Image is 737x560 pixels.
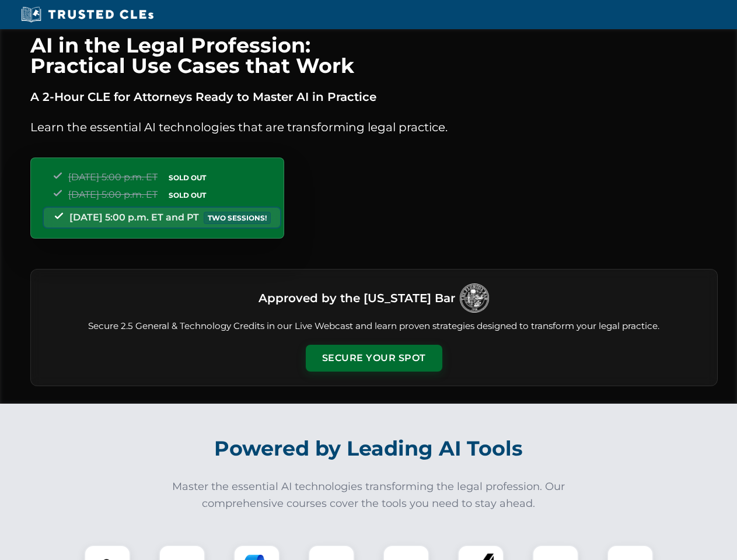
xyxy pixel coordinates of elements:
span: [DATE] 5:00 p.m. ET [68,189,158,200]
img: Logo [460,283,489,313]
img: Trusted CLEs [18,6,157,23]
h1: AI in the Legal Profession: Practical Use Cases that Work [30,35,718,76]
span: [DATE] 5:00 p.m. ET [68,171,158,183]
p: Secure 2.5 General & Technology Credits in our Live Webcast and learn proven strategies designed ... [45,320,703,333]
span: SOLD OUT [165,171,210,184]
h2: Powered by Leading AI Tools [46,428,692,469]
h3: Approved by the [US_STATE] Bar [259,288,455,309]
p: Master the essential AI technologies transforming the legal profession. Our comprehensive courses... [165,478,573,512]
button: Secure Your Spot [306,345,442,372]
p: Learn the essential AI technologies that are transforming legal practice. [30,118,718,136]
p: A 2-Hour CLE for Attorneys Ready to Master AI in Practice [30,87,718,106]
span: SOLD OUT [165,189,210,201]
